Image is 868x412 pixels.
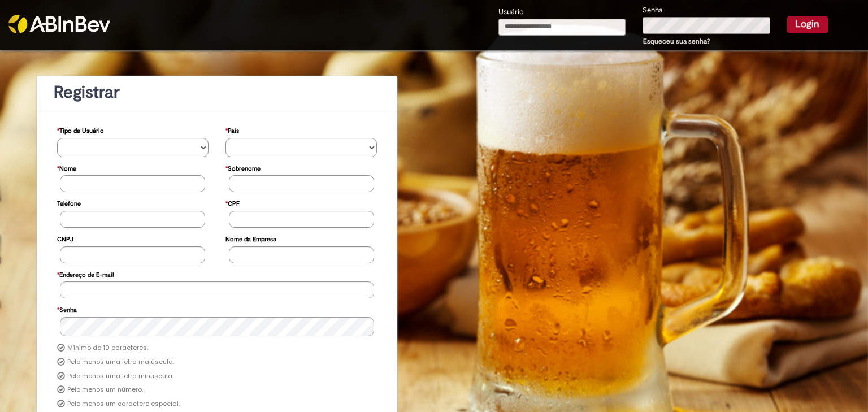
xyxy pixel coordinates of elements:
label: Nome da Empresa [225,230,276,246]
label: Pelo menos um caractere especial. [67,400,180,409]
label: País [225,122,239,138]
h1: Registrar [54,83,380,102]
label: Endereço de E-mail [57,266,114,282]
label: Mínimo de 10 caracteres. [67,344,148,353]
img: ABInbev-white.png [8,15,110,33]
label: Tipo de Usuário [57,122,104,138]
label: Senha [57,301,77,317]
label: CPF [225,194,240,211]
label: CNPJ [57,230,73,246]
label: Pelo menos uma letra maiúscula. [67,358,174,367]
label: Sobrenome [225,159,261,176]
label: Usuário [498,7,524,18]
button: Login [787,16,828,32]
label: Pelo menos um número. [67,385,143,394]
label: Pelo menos uma letra minúscula. [67,372,173,381]
label: Senha [643,5,663,16]
label: Nome [57,159,76,176]
a: Esqueceu sua senha? [643,37,710,46]
label: Telefone [57,194,81,211]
